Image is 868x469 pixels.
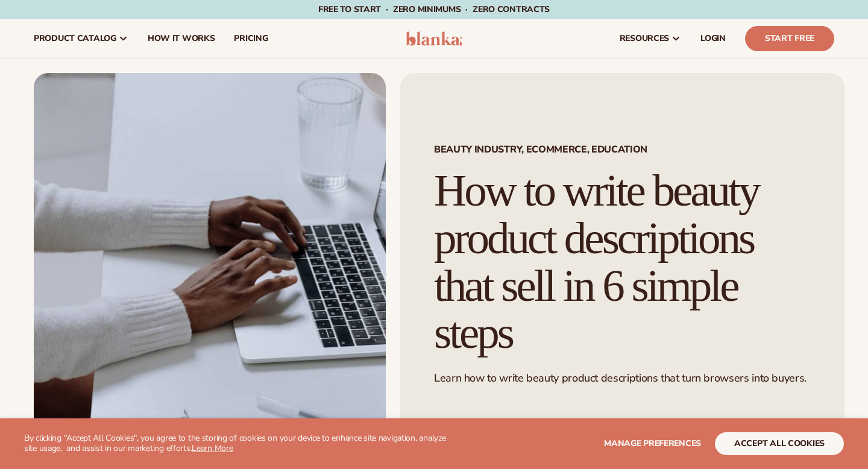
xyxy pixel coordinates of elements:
a: Learn More [192,442,233,454]
h1: How to write beauty product descriptions that sell in 6 simple steps [434,167,811,357]
span: Beauty Industry, Ecommerce, Education [434,145,811,154]
button: Manage preferences [604,432,701,455]
a: resources [610,19,691,58]
a: pricing [224,19,277,58]
a: How It Works [138,19,225,58]
span: How It Works [148,34,215,43]
a: product catalog [24,19,138,58]
span: Free to start · ZERO minimums · ZERO contracts [318,4,550,15]
img: logo [406,31,463,46]
span: Manage preferences [604,438,701,449]
img: Close-up of a person typing on a laptop at a clean, minimalist desk, symbolizing productivity and... [34,73,386,462]
span: LOGIN [700,34,726,43]
p: Learn how to write beauty product descriptions that turn browsers into buyers. [434,371,811,385]
p: By clicking "Accept All Cookies", you agree to the storing of cookies on your device to enhance s... [24,433,453,454]
a: LOGIN [691,19,735,58]
span: resources [620,34,669,43]
span: pricing [234,34,268,43]
a: Start Free [745,26,834,51]
span: product catalog [34,34,116,43]
button: accept all cookies [715,432,844,455]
